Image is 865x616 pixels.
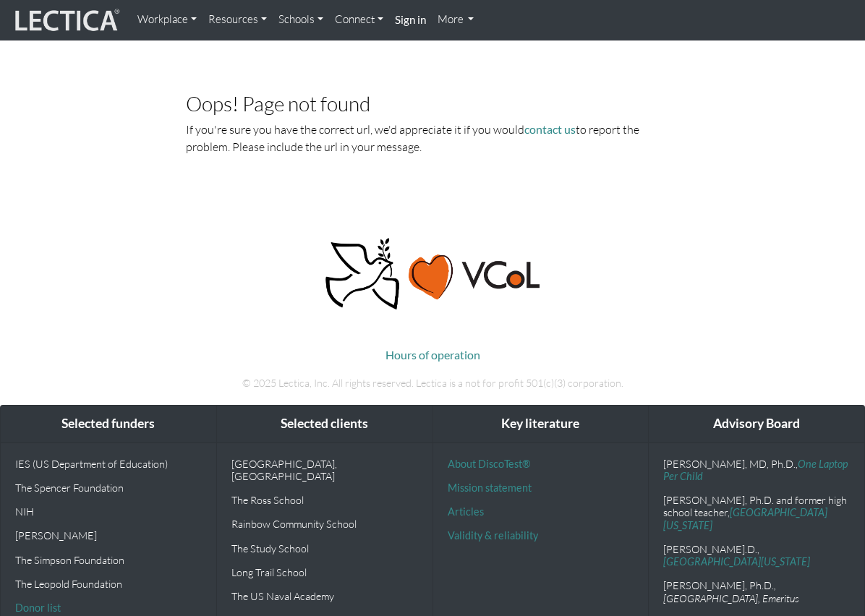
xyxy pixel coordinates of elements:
a: Hours of operation [385,348,480,362]
a: Connect [329,6,389,34]
img: lecticalive [12,7,120,34]
a: Resources [203,6,273,34]
a: One Laptop Per Child [663,458,848,482]
a: Donor list [15,602,61,614]
p: The Leopold Foundation [15,578,202,590]
h3: Oops! Page not found [186,93,678,115]
a: About DiscoTest® [448,458,530,470]
p: [PERSON_NAME], Ph.D. and former high school teacher, [663,494,850,531]
p: The Ross School [231,494,418,506]
a: Mission statement [448,482,532,494]
p: [PERSON_NAME] [15,529,202,542]
img: Peace, love, VCoL [322,236,544,312]
p: Rainbow Community School [231,518,418,530]
p: The US Naval Academy [231,590,418,602]
a: [GEOGRAPHIC_DATA][US_STATE] [663,506,827,531]
p: © 2025 Lectica, Inc. All rights reserved. Lectica is a not for profit 501(c)(3) corporation. [96,375,769,391]
p: Long Trail School [231,566,418,578]
p: If you're sure you have the correct url, we'd appreciate it if you would to report the problem. P... [186,121,678,155]
p: The Spencer Foundation [15,482,202,494]
p: [PERSON_NAME], Ph.D. [663,579,850,604]
p: The Study School [231,542,418,555]
div: Selected clients [217,406,432,442]
em: , [GEOGRAPHIC_DATA], Emeritus [663,579,799,604]
a: Sign in [389,6,432,35]
a: Validity & reliability [448,529,538,542]
strong: Sign in [395,13,426,26]
div: Advisory Board [649,406,864,442]
p: [GEOGRAPHIC_DATA], [GEOGRAPHIC_DATA] [231,458,418,483]
a: More [432,6,480,34]
a: Schools [273,6,329,34]
p: NIH [15,505,202,518]
a: [GEOGRAPHIC_DATA][US_STATE] [663,555,810,568]
p: [PERSON_NAME].D., [663,543,850,568]
p: [PERSON_NAME], MD, Ph.D., [663,458,850,483]
a: Workplace [132,6,203,34]
div: Key literature [433,406,649,442]
p: IES (US Department of Education) [15,458,202,470]
a: Articles [448,505,484,518]
p: The Simpson Foundation [15,554,202,566]
a: contact us [524,122,576,136]
div: Selected funders [1,406,216,442]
